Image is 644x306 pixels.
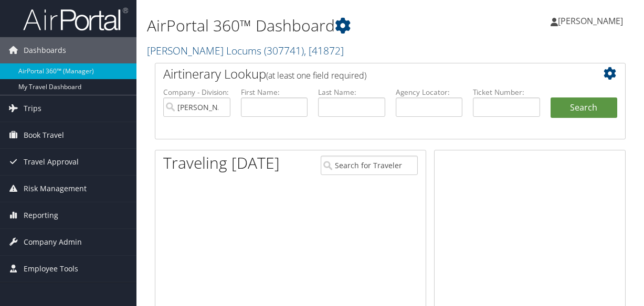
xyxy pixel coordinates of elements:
[551,97,618,118] button: Search
[24,256,78,282] span: Employee Tools
[318,87,385,97] label: Last Name:
[241,87,308,97] label: First Name:
[551,5,634,37] a: [PERSON_NAME]
[163,65,578,83] h2: Airtinerary Lookup
[321,156,418,175] input: Search for Traveler
[163,87,230,97] label: Company - Division:
[163,152,280,174] h1: Traveling [DATE]
[23,7,128,31] img: airportal-logo.png
[396,87,463,97] label: Agency Locator:
[24,202,58,228] span: Reporting
[266,70,366,81] span: (at least one field required)
[24,176,87,202] span: Risk Management
[558,15,623,27] span: [PERSON_NAME]
[24,37,66,63] span: Dashboards
[24,229,82,255] span: Company Admin
[147,43,344,58] a: [PERSON_NAME] Locums
[473,87,540,97] label: Ticket Number:
[24,95,41,122] span: Trips
[264,43,304,58] span: ( 307741 )
[24,149,79,175] span: Travel Approval
[147,15,471,37] h1: AirPortal 360™ Dashboard
[304,43,344,58] span: , [ 41872 ]
[24,122,64,148] span: Book Travel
